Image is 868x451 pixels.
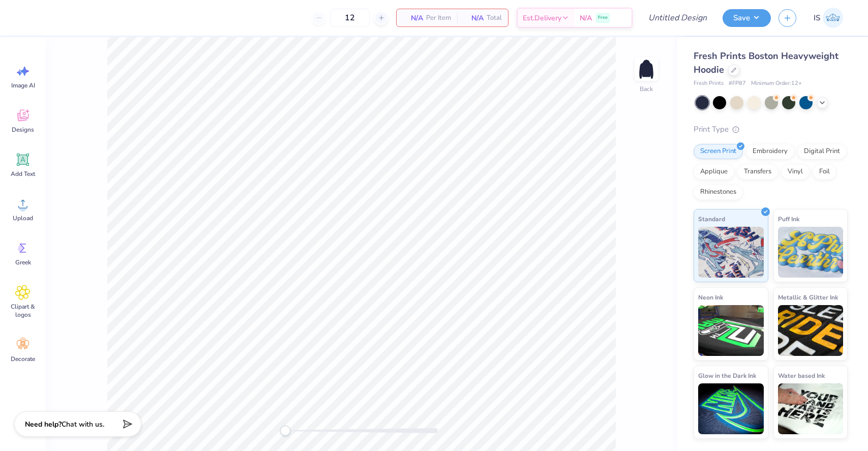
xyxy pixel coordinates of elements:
[778,305,844,356] img: Metallic & Glitter Ink
[698,292,723,303] span: Neon Ink
[636,59,656,79] img: Back
[809,8,848,28] a: IS
[778,227,844,278] img: Puff Ink
[778,383,844,434] img: Water based Ink
[11,355,35,363] span: Decorate
[694,185,743,200] div: Rhinestones
[737,164,778,179] div: Transfers
[813,164,836,179] div: Foil
[698,227,764,278] img: Standard
[698,370,756,381] span: Glow in the Dark Ink
[694,144,743,159] div: Screen Print
[6,303,40,319] span: Clipart & logos
[12,126,34,134] span: Designs
[778,370,825,381] span: Water based Ink
[781,164,810,179] div: Vinyl
[11,81,35,89] span: Image AI
[330,9,370,27] input: – –
[280,426,290,436] div: Accessibility label
[426,13,451,23] span: Per Item
[723,9,771,27] button: Save
[814,12,820,24] span: IS
[698,305,764,356] img: Neon Ink
[487,13,502,23] span: Total
[403,13,423,23] span: N/A
[746,144,794,159] div: Embroidery
[694,50,839,76] span: Fresh Prints Boston Heavyweight Hoodie
[694,164,734,179] div: Applique
[778,214,799,224] span: Puff Ink
[694,124,848,135] div: Print Type
[823,8,843,28] img: Isaiah Swanson
[580,13,592,23] span: N/A
[778,292,838,303] span: Metallic & Glitter Ink
[751,79,802,88] span: Minimum Order: 12 +
[15,258,31,266] span: Greek
[698,214,725,224] span: Standard
[797,144,847,159] div: Digital Print
[640,8,715,28] input: Untitled Design
[598,14,608,21] span: Free
[729,79,746,88] span: # FP87
[463,13,484,23] span: N/A
[62,419,104,429] span: Chat with us.
[640,84,653,94] div: Back
[13,214,33,222] span: Upload
[25,419,62,429] strong: Need help?
[694,79,724,88] span: Fresh Prints
[11,170,35,178] span: Add Text
[698,383,764,434] img: Glow in the Dark Ink
[523,13,561,23] span: Est. Delivery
